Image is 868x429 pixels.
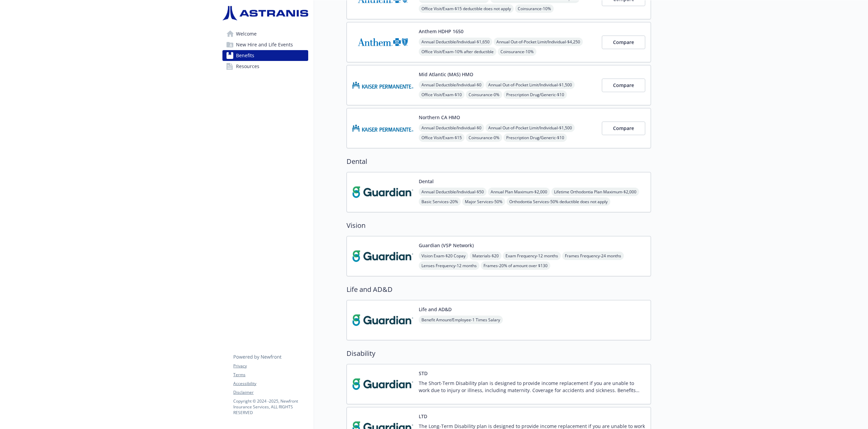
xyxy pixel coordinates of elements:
[419,133,465,142] span: Office Visit/Exam - $15
[352,370,413,399] img: Guardian carrier logo
[419,242,474,249] button: Guardian (VSP Network)
[352,306,413,335] img: Guardian carrier logo
[602,36,645,49] button: Compare
[419,38,492,46] span: Annual Deductible/Individual - $1,650
[352,114,413,143] img: Kaiser Permanente Insurance Company carrier logo
[419,413,427,420] button: LTD
[347,284,651,295] h2: Life and AD&D
[419,4,514,13] span: Office Visit/Exam - $15 deductible does not apply
[222,39,308,50] a: New Hire and Life Events
[352,242,413,271] img: Guardian carrier logo
[515,4,554,13] span: Coinsurance - 10%
[613,125,634,131] span: Compare
[419,81,484,89] span: Annual Deductible/Individual - $0
[419,71,473,78] button: Mid Atlantic (MAS) HMO
[419,90,465,99] span: Office Visit/Exam - $10
[419,380,645,394] p: The Short-Term Disability plan is designed to provide income replacement if you are unable to wor...
[233,381,308,387] a: Accessibility
[488,188,550,196] span: Annual Plan Maximum - $2,000
[602,122,645,135] button: Compare
[562,252,624,260] span: Frames Frequency - 24 months
[347,348,651,359] h2: Disability
[470,252,501,260] span: Materials - $20
[419,178,434,185] button: Dental
[419,316,503,324] span: Benefit Amount/Employee - 1 Times Salary
[481,261,550,270] span: Frames - 20% of amount over $130
[352,28,413,57] img: Anthem Blue Cross carrier logo
[419,28,463,35] button: Anthem HDHP 1650
[419,188,487,196] span: Annual Deductible/Individual - $50
[602,79,645,92] button: Compare
[347,220,651,231] h2: Vision
[222,28,308,39] a: Welcome
[494,38,583,46] span: Annual Out-of-Pocket Limit/Individual - $4,250
[498,47,536,56] span: Coinsurance - 10%
[236,28,257,39] span: Welcome
[503,252,561,260] span: Exam Frequency - 12 months
[233,372,308,378] a: Terms
[504,90,567,99] span: Prescription Drug/Generic - $10
[233,398,308,415] p: Copyright © 2024 - 2025 , Newfront Insurance Services, ALL RIGHTS RESERVED
[419,306,452,313] button: Life and AD&D
[419,114,460,121] button: Northern CA HMO
[352,71,413,100] img: Kaiser Permanente Insurance Company carrier logo
[466,133,502,142] span: Coinsurance - 0%
[507,197,610,206] span: Orthodontia Services - 50% deductible does not apply
[419,370,428,377] button: STD
[236,39,293,50] span: New Hire and Life Events
[551,188,639,196] span: Lifetime Orthodontia Plan Maximum - $2,000
[466,90,502,99] span: Coinsurance - 0%
[419,197,461,206] span: Basic Services - 20%
[419,47,496,56] span: Office Visit/Exam - 10% after deductible
[352,178,413,207] img: Guardian carrier logo
[613,82,634,88] span: Compare
[236,61,259,72] span: Resources
[222,61,308,72] a: Resources
[419,252,468,260] span: Vision Exam - $20 Copay
[486,124,575,132] span: Annual Out-of-Pocket Limit/Individual - $1,500
[347,156,651,167] h2: Dental
[613,39,634,45] span: Compare
[419,124,484,132] span: Annual Deductible/Individual - $0
[236,50,254,61] span: Benefits
[233,363,308,369] a: Privacy
[233,389,308,395] a: Disclaimer
[419,261,479,270] span: Lenses Frequency - 12 months
[462,197,505,206] span: Major Services - 50%
[504,133,567,142] span: Prescription Drug/Generic - $10
[222,50,308,61] a: Benefits
[486,81,575,89] span: Annual Out-of-Pocket Limit/Individual - $1,500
